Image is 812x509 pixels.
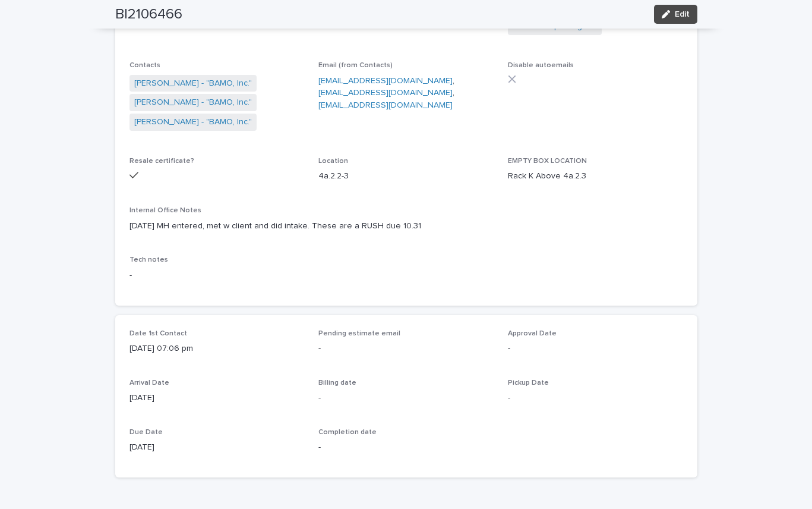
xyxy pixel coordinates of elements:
[318,429,377,436] span: Completion date
[318,330,400,337] span: Pending estimate email
[129,441,305,454] p: [DATE]
[129,207,201,214] span: Internal Office Notes
[318,101,453,109] a: [EMAIL_ADDRESS][DOMAIN_NAME]
[508,62,574,69] span: Disable autoemails
[318,379,356,387] span: Billing date
[508,392,683,404] p: -
[318,343,494,355] p: -
[129,269,683,282] p: -
[129,158,194,165] span: Resale certificate?
[318,441,494,454] p: -
[115,6,182,23] h2: BI2106466
[129,62,160,69] span: Contacts
[129,256,168,263] span: Tech notes
[129,330,187,337] span: Date 1st Contact
[318,392,494,404] p: -
[129,429,163,436] span: Due Date
[508,170,683,183] p: Rack K Above 4a.2.3
[318,89,453,97] a: [EMAIL_ADDRESS][DOMAIN_NAME]
[129,392,305,404] p: [DATE]
[318,75,494,112] p: , ,
[129,343,305,355] p: [DATE] 07:06 pm
[134,116,252,128] a: [PERSON_NAME] - "BAMO, Inc."
[508,379,549,387] span: Pickup Date
[129,220,683,232] p: [DATE] MH entered, met w client and did intake. These are a RUSH due 10.31
[318,170,494,183] p: 4a.2.2-3
[654,5,697,24] button: Edit
[675,10,690,18] span: Edit
[508,158,587,165] span: EMPTY BOX LOCATION
[318,62,393,69] span: Email (from Contacts)
[508,343,683,355] p: -
[318,77,453,85] a: [EMAIL_ADDRESS][DOMAIN_NAME]
[318,158,348,165] span: Location
[134,96,252,109] a: [PERSON_NAME] - "BAMO, Inc."
[129,379,169,387] span: Arrival Date
[134,77,252,90] a: [PERSON_NAME] - "BAMO, Inc."
[508,330,557,337] span: Approval Date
